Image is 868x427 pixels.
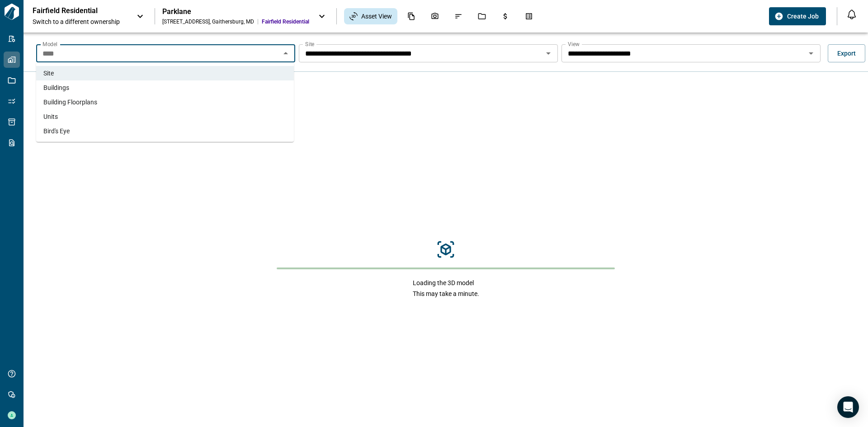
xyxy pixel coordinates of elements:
[828,44,865,62] button: Export
[837,49,856,58] span: Export
[844,7,859,22] button: Open notification feed
[33,17,127,26] span: Switch to a different ownership
[837,396,859,418] div: Open Intercom Messenger
[43,98,97,107] span: Building Floorplans
[43,127,70,136] span: Bird's Eye
[769,7,826,25] button: Create Job
[279,47,292,60] button: Close
[43,69,54,78] span: Site
[262,18,309,25] span: Fairfield Residential
[496,9,515,24] div: Budgets
[402,9,421,24] div: Documents
[305,40,314,48] label: Site
[787,12,819,21] span: Create Job
[472,9,491,24] div: Jobs
[344,8,397,24] div: Asset View
[413,289,479,298] span: This may take a minute.
[542,47,555,60] button: Open
[162,18,254,25] div: [STREET_ADDRESS] , Gaithersburg , MD
[43,83,69,92] span: Buildings
[33,6,114,15] p: Fairfield Residential
[42,40,57,48] label: Model
[413,278,479,287] span: Loading the 3D model
[361,12,392,21] span: Asset View
[568,40,580,48] label: View
[425,9,444,24] div: Photos
[519,9,538,24] div: Takeoff Center
[805,47,817,60] button: Open
[162,7,309,16] div: Parklane
[449,9,468,24] div: Issues & Info
[43,112,58,121] span: Units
